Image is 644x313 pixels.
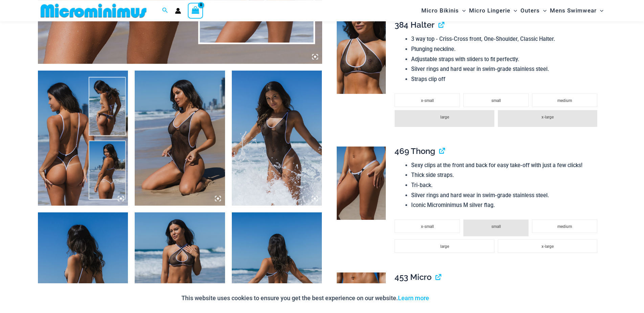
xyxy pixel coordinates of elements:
[162,6,168,15] a: Search icon link
[411,34,601,44] li: 3 way top - Criss-Cross front, One-Shoulder, Classic Halter.
[411,44,601,54] li: Plunging neckline.
[411,54,601,64] li: Adjustable straps with sliders to fit perfectly.
[411,180,601,190] li: Tri-back.
[395,94,460,107] li: x-small
[541,115,554,120] span: x-large
[398,294,429,302] a: Learn more
[421,2,459,19] span: Micro Bikinis
[463,219,529,236] li: small
[520,2,540,19] span: Outers
[395,110,494,127] li: large
[498,110,597,127] li: x-large
[420,2,467,19] a: Micro BikinisMenu ToggleMenu Toggle
[557,224,572,229] span: medium
[411,190,601,201] li: Silver rings and hard wear in swim-grade stainless steel.
[467,2,519,19] a: Micro LingerieMenu ToggleMenu Toggle
[440,244,449,249] span: large
[491,224,501,229] span: small
[532,219,597,233] li: medium
[395,146,435,156] span: 469 Thong
[38,71,128,206] img: Collection Pack b (1)
[459,2,466,19] span: Menu Toggle
[411,74,601,84] li: Straps clip off
[532,94,597,107] li: medium
[491,98,501,103] span: small
[188,3,203,18] a: View Shopping Cart, empty
[411,64,601,74] li: Silver rings and hard wear in swim-grade stainless steel.
[175,8,181,14] a: Account icon link
[419,1,606,20] nav: Site Navigation
[395,239,494,253] li: large
[469,2,510,19] span: Micro Lingerie
[541,244,554,249] span: x-large
[434,290,463,306] button: Accept
[337,20,386,94] img: Tradewinds Ink and Ivory 384 Halter
[463,94,529,107] li: small
[395,20,435,30] span: 384 Halter
[232,71,322,206] img: Tradewinds Ink and Ivory 807 One Piece
[135,71,225,206] img: Tradewinds Ink and Ivory 807 One Piece
[440,115,449,120] span: large
[557,98,572,103] span: medium
[395,219,460,233] li: x-small
[411,200,601,210] li: Iconic Microminimus M silver flag.
[395,272,431,282] span: 453 Micro
[38,3,149,18] img: MM SHOP LOGO FLAT
[498,239,597,253] li: x-large
[421,98,434,103] span: x-small
[510,2,517,19] span: Menu Toggle
[411,160,601,171] li: Sexy clips at the front and back for easy take-off with just a few clicks!
[421,224,434,229] span: x-small
[548,2,605,19] a: Mens SwimwearMenu ToggleMenu Toggle
[519,2,548,19] a: OutersMenu ToggleMenu Toggle
[540,2,547,19] span: Menu Toggle
[337,147,386,220] img: Tradewinds Ink and Ivory 469 Thong
[597,2,603,19] span: Menu Toggle
[181,293,429,303] p: This website uses cookies to ensure you get the best experience on our website.
[411,170,601,180] li: Thick side straps.
[550,2,597,19] span: Mens Swimwear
